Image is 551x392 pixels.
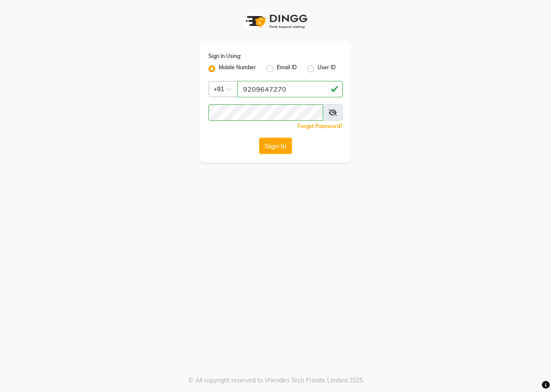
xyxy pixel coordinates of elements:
img: logo1.svg [241,9,310,34]
label: User ID [318,64,336,74]
button: Sign In [259,138,292,154]
label: Mobile Number [219,64,256,74]
input: Username [237,81,343,97]
label: Email ID [277,64,297,74]
label: Sign In Using: [208,52,241,60]
a: Forgot Password? [298,123,343,129]
input: Username [208,104,323,121]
